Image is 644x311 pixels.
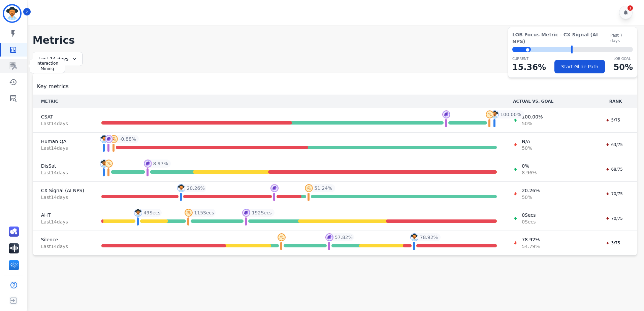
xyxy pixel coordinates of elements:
button: Start Glide Path [554,60,605,73]
div: 3/75 [602,240,623,246]
span: Human QA [41,138,85,145]
span: 0 Secs [522,212,536,218]
div: 70/75 [602,215,626,222]
span: 50 % [522,145,532,151]
img: profile-pic [442,110,450,118]
img: profile-pic [100,160,108,168]
th: ACTUAL VS. GOAL [505,95,594,108]
img: profile-pic [491,110,499,118]
span: 57.82 % [335,234,353,241]
span: 78.92 % [522,236,540,243]
span: Silence [41,236,85,243]
span: 78.92 % [420,234,438,241]
span: Key metrics [37,82,69,91]
span: 20.26 % [522,187,540,194]
img: profile-pic [278,233,286,241]
img: profile-pic [134,209,142,217]
div: 1 [627,5,633,11]
img: profile-pic [305,184,313,192]
span: 8.96 % [522,169,537,176]
span: 115 Secs [194,209,214,216]
span: 100.00 % [522,113,543,120]
span: 20.26 % [187,185,204,192]
div: 70/75 [602,191,626,197]
p: CURRENT [512,56,546,61]
span: DisSat [41,163,85,169]
span: AHT [41,212,85,218]
span: Last 14 day s [41,218,85,225]
div: 63/75 [602,141,626,148]
span: 192 Secs [252,209,271,216]
p: LOB Goal [614,56,633,61]
img: profile-pic [105,135,113,143]
img: profile-pic [185,209,193,217]
img: profile-pic [144,160,152,168]
img: profile-pic [410,233,418,241]
th: RANK [594,95,637,108]
span: Last 14 day s [41,243,85,250]
div: 68/75 [602,166,626,173]
span: 54.79 % [522,243,540,250]
span: 0 Secs [522,218,536,225]
span: 0 % [522,163,537,169]
span: CSAT [41,113,85,120]
img: profile-pic [242,209,250,217]
span: LOB Focus Metric - CX Signal (AI NPS) [512,31,610,45]
img: profile-pic [105,160,113,168]
p: 15.36 % [512,61,546,73]
span: 50 % [522,194,540,201]
span: -0.88 % [119,136,136,142]
span: 51.24 % [314,185,332,192]
img: profile-pic [110,135,118,143]
p: 50 % [614,61,633,73]
img: profile-pic [486,110,494,118]
span: 50 % [522,120,543,127]
span: 100.00 % [500,111,521,118]
span: N/A [522,138,532,145]
span: 8.97 % [153,160,168,167]
h1: Metrics [33,34,637,46]
img: profile-pic [100,135,108,143]
div: ⬤ [512,47,531,52]
span: Last 14 day s [41,120,85,127]
div: 5/75 [602,117,623,124]
img: Bordered avatar [4,5,20,22]
span: Last 14 day s [41,169,85,176]
div: Last 14 days [33,52,83,66]
span: Last 14 day s [41,145,85,151]
span: Past 7 days [610,33,633,43]
span: Last 14 day s [41,194,85,201]
img: profile-pic [270,184,279,192]
img: profile-pic [177,184,185,192]
img: profile-pic [325,233,333,241]
span: 49 Secs [143,209,160,216]
span: CX Signal (AI NPS) [41,187,85,194]
th: METRIC [33,95,93,108]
